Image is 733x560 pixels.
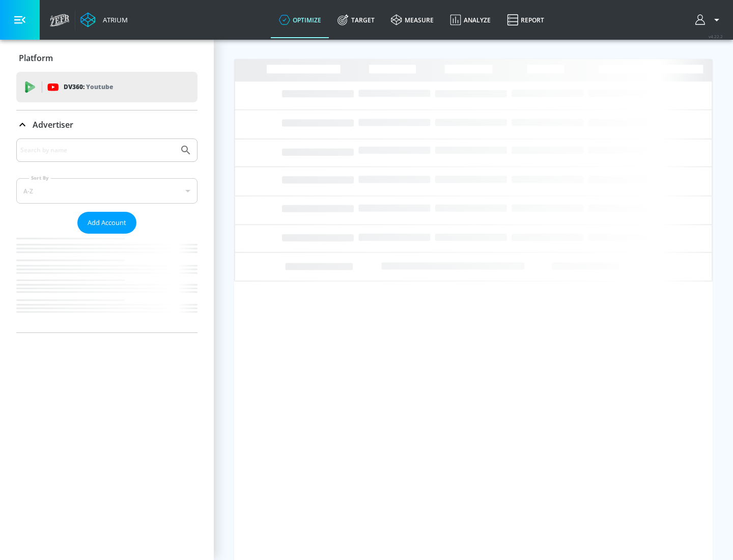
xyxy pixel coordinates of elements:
p: DV360: [64,81,113,93]
span: Add Account [88,217,126,229]
a: measure [383,2,442,38]
p: Advertiser [33,119,73,130]
nav: list of Advertiser [16,234,198,332]
p: Youtube [86,81,113,92]
div: A-Z [16,178,198,204]
div: Platform [16,44,198,72]
p: Platform [19,52,53,64]
div: Advertiser [16,110,198,139]
div: Atrium [99,15,128,24]
div: Advertiser [16,138,198,332]
span: v 4.22.2 [709,34,723,39]
div: DV360: Youtube [16,72,198,102]
a: Atrium [80,12,128,27]
a: Analyze [442,2,499,38]
a: Target [329,2,383,38]
label: Sort By [29,175,51,181]
input: Search by name [20,144,175,157]
a: Report [499,2,552,38]
a: optimize [271,2,329,38]
button: Add Account [77,212,136,234]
